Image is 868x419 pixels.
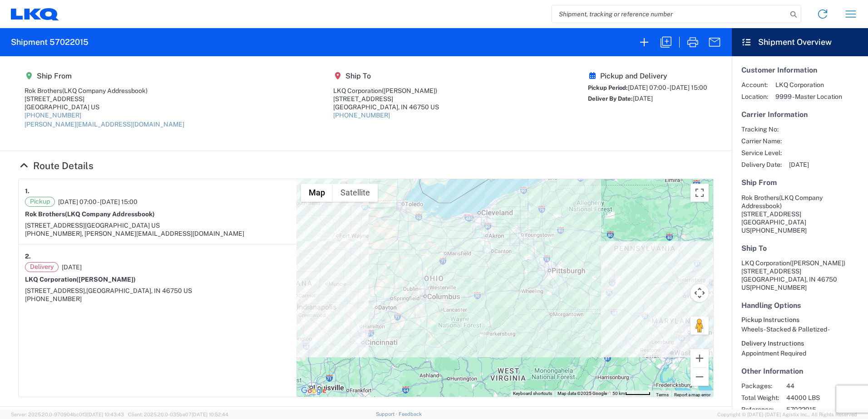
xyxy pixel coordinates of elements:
span: Server: 2025.20.0-970904bc0f3 [11,412,124,417]
h5: Ship From [25,72,184,80]
a: Hide Details [18,160,94,171]
span: (LKQ Company Addressbook) [741,194,823,209]
span: (LKQ Company Addressbook) [62,87,148,94]
span: 50 km [612,391,625,396]
a: [PERSON_NAME][EMAIL_ADDRESS][DOMAIN_NAME] [25,121,184,128]
span: ([PERSON_NAME]) [382,87,437,94]
span: [PHONE_NUMBER] [750,284,807,291]
span: [STREET_ADDRESS] [25,222,85,229]
span: Deliver By Date: [588,95,633,102]
div: Appointment Required [741,349,858,357]
address: [GEOGRAPHIC_DATA] US [741,194,858,234]
div: [PHONE_NUMBER], [PERSON_NAME][EMAIL_ADDRESS][DOMAIN_NAME] [25,229,290,238]
span: LKQ Corporation [775,81,842,89]
span: Tracking No: [741,125,782,133]
div: Rok Brothers [25,87,184,95]
span: Pickup Period: [588,84,628,91]
h5: Handling Options [741,301,858,310]
span: Rok Brothers [741,194,779,201]
h5: Pickup and Delivery [588,72,707,80]
div: [STREET_ADDRESS] [25,95,184,103]
strong: 2. [25,251,31,262]
h2: Shipment 57022015 [11,37,89,48]
span: [DATE] [633,95,653,102]
button: Zoom in [690,349,709,367]
span: [GEOGRAPHIC_DATA], IN 46750 US [86,287,192,294]
div: LKQ Corporation [333,87,439,95]
span: Carrier Name: [741,137,782,145]
a: [PHONE_NUMBER] [333,112,390,119]
h5: Ship To [333,72,439,80]
span: Copyright © [DATE]-[DATE] Agistix Inc., All Rights Reserved [717,410,857,419]
div: [GEOGRAPHIC_DATA], IN 46750 US [333,103,439,111]
button: Drag Pegman onto the map to open Street View [690,317,709,335]
span: [DATE] 10:43:43 [87,412,124,417]
a: Feedback [399,411,422,417]
a: Terms [656,392,669,397]
h5: Other Information [741,367,858,375]
span: Service Level: [741,149,782,157]
strong: Rok Brothers [25,210,155,218]
span: [DATE] 07:00 - [DATE] 15:00 [628,84,707,91]
header: Shipment Overview [732,28,868,56]
address: [GEOGRAPHIC_DATA], IN 46750 US [741,259,858,292]
span: Location: [741,93,768,101]
span: [PHONE_NUMBER] [750,227,807,234]
button: Toggle fullscreen view [690,184,709,202]
a: Open this area in Google Maps (opens a new window) [299,385,329,397]
span: [DATE] [789,161,809,169]
span: ([PERSON_NAME]) [76,276,136,283]
button: Keyboard shortcuts [513,390,552,397]
span: Total Weight: [741,394,779,402]
span: Pickup [25,197,55,207]
button: Map camera controls [690,284,709,302]
span: Reference: [741,405,779,414]
button: Zoom out [690,368,709,386]
input: Shipment, tracking or reference number [552,5,787,23]
span: Account: [741,81,768,89]
img: Google [299,385,329,397]
span: [STREET_ADDRESS] [741,210,801,218]
span: Packages: [741,382,779,390]
span: Delivery Date: [741,161,782,169]
a: Support [376,411,399,417]
span: [DATE] 07:00 - [DATE] 15:00 [58,198,138,206]
span: [DATE] 10:52:44 [192,412,228,417]
span: Map data ©2025 Google [557,391,607,396]
span: [DATE] [62,263,82,271]
button: Show street map [301,184,333,202]
span: Client: 2025.20.0-035ba07 [128,412,228,417]
h5: Carrier Information [741,110,858,119]
span: (LKQ Company Addressbook) [65,210,155,218]
span: 9999 - Master Location [775,93,842,101]
button: Map Scale: 50 km per 52 pixels [610,390,653,397]
span: [STREET_ADDRESS], [25,287,86,294]
span: ([PERSON_NAME]) [790,259,845,267]
span: LKQ Corporation [STREET_ADDRESS] [741,259,845,275]
h6: Pickup Instructions [741,316,858,324]
a: Report a map error [674,392,710,397]
div: [GEOGRAPHIC_DATA] US [25,103,184,111]
span: Delivery [25,262,59,272]
div: Wheels - Stacked & Palletized - [741,325,858,333]
span: 44000 LBS [786,394,864,402]
button: Show satellite imagery [333,184,378,202]
h6: Delivery Instructions [741,340,858,347]
span: 44 [786,382,864,390]
div: [STREET_ADDRESS] [333,95,439,103]
h5: Customer Information [741,66,858,74]
h5: Ship From [741,178,858,187]
span: [GEOGRAPHIC_DATA] US [85,222,160,229]
h5: Ship To [741,244,858,253]
strong: 1. [25,185,30,197]
span: 57022015 [786,405,864,414]
a: [PHONE_NUMBER] [25,112,81,119]
strong: LKQ Corporation [25,276,136,283]
div: [PHONE_NUMBER] [25,295,290,303]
